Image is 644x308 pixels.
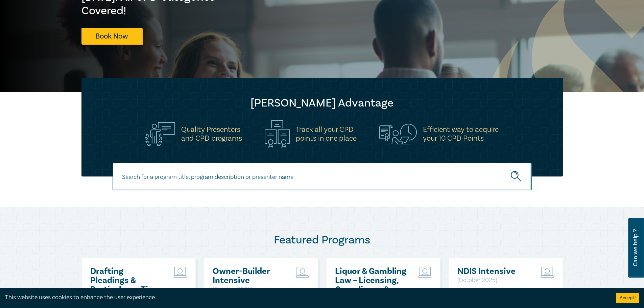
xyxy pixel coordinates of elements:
a: NDIS Intensive [457,267,530,276]
h5: Track all your CPD points in one place [296,125,357,143]
a: Drafting Pleadings & Particulars – Tips & Traps [90,267,163,294]
h2: Featured Programs [81,233,563,247]
img: Live Stream [173,267,187,278]
img: Efficient way to acquire<br>your 10 CPD Points [379,124,417,144]
h5: Efficient way to acquire your 10 CPD Points [423,125,499,143]
a: Book Now [81,28,142,44]
h2: [PERSON_NAME] Advantage [95,96,549,110]
a: Liquor & Gambling Law – Licensing, Compliance & Regulations [335,267,408,294]
p: ( October 2025 ) [457,276,530,285]
img: Live Stream [418,267,432,278]
input: Search for a program title, program description or presenter name [113,163,532,190]
img: Track all your CPD<br>points in one place [265,120,290,148]
img: Live Stream [541,267,554,278]
button: Accept cookies [616,293,639,303]
a: Owner-Builder Intensive [213,267,285,285]
p: ( October 2025 ) [213,285,285,294]
img: Live Stream [296,267,309,278]
span: Can we help ? [632,222,639,274]
h5: Quality Presenters and CPD programs [181,125,242,143]
div: This website uses cookies to enhance the user experience. [5,293,606,302]
img: Quality Presenters<br>and CPD programs [145,122,175,146]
